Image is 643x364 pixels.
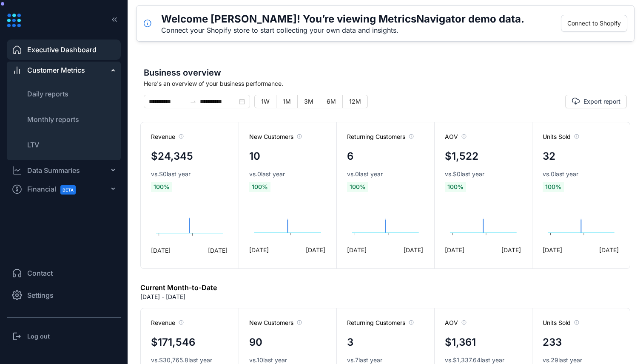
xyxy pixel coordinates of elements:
[543,319,579,327] span: Units Sold
[349,98,361,105] span: 12M
[347,149,353,164] h4: 6
[283,98,291,105] span: 1M
[249,182,270,192] span: 100 %
[347,182,368,192] span: 100 %
[306,245,325,254] span: [DATE]
[543,133,579,141] span: Units Sold
[543,245,562,254] span: [DATE]
[445,170,484,178] span: vs. $0 last year
[161,26,524,34] div: Connect your Shopify store to start collecting your own data and insights.
[151,246,171,255] span: [DATE]
[161,12,524,26] h5: Welcome [PERSON_NAME]! You’re viewing MetricsNavigator demo data.
[151,319,184,327] span: Revenue
[27,332,50,341] h3: Log out
[27,165,80,175] div: Data Summaries
[561,15,627,32] button: Connect to Shopify
[347,335,353,350] h4: 3
[543,170,578,178] span: vs. 0 last year
[27,90,68,98] span: Daily reports
[347,245,367,254] span: [DATE]
[445,182,466,192] span: 100 %
[190,98,196,105] span: to
[304,98,313,105] span: 3M
[543,335,562,350] h4: 233
[27,65,85,75] span: Customer Metrics
[347,170,383,178] span: vs. 0 last year
[261,98,270,105] span: 1W
[445,335,476,350] h4: $1,361
[445,133,467,141] span: AOV
[543,149,555,164] h4: 32
[27,115,79,124] span: Monthly reports
[27,141,39,149] span: LTV
[565,95,627,108] button: Export report
[151,335,195,350] h4: $171,546
[327,98,336,105] span: 6M
[27,268,53,278] span: Contact
[501,245,521,254] span: [DATE]
[144,66,627,79] span: Business overview
[583,97,620,106] span: Export report
[249,319,302,327] span: New Customers
[27,290,54,300] span: Settings
[208,246,228,255] span: [DATE]
[27,45,97,55] span: Executive Dashboard
[599,245,619,254] span: [DATE]
[445,149,478,164] h4: $1,522
[347,319,414,327] span: Returning Customers
[249,133,302,141] span: New Customers
[151,133,184,141] span: Revenue
[151,170,191,178] span: vs. $0 last year
[249,149,260,164] h4: 10
[140,293,185,301] p: [DATE] - [DATE]
[445,319,467,327] span: AOV
[445,245,464,254] span: [DATE]
[404,245,423,254] span: [DATE]
[151,149,193,164] h4: $24,345
[27,180,83,199] span: Financial
[190,98,196,105] span: swap-right
[151,182,172,192] span: 100 %
[543,182,564,192] span: 100 %
[249,170,285,178] span: vs. 0 last year
[347,133,414,141] span: Returning Customers
[567,19,621,28] span: Connect to Shopify
[140,282,217,293] h6: Current Month-to-Date
[249,245,269,254] span: [DATE]
[60,185,76,195] span: BETA
[144,79,627,88] span: Here's an overview of your business performance.
[249,335,262,350] h4: 90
